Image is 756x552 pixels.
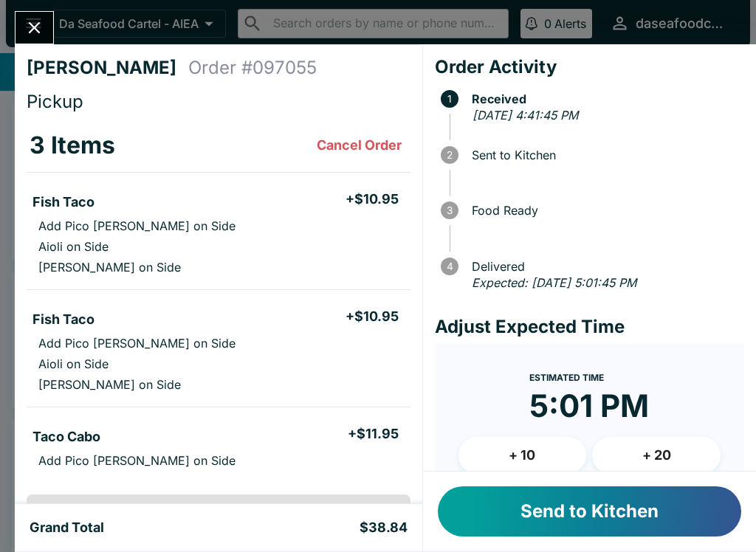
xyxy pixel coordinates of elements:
span: Sent to Kitchen [464,148,744,162]
table: orders table [27,119,410,483]
text: 2 [447,149,453,161]
span: Delivered [464,260,744,273]
em: Expected: [DATE] 5:01:45 PM [472,275,636,290]
p: Aioli on Side [38,356,109,371]
h5: Taco Cabo [32,428,100,446]
span: Estimated Time [529,372,604,383]
p: Add Pico [PERSON_NAME] on Side [38,218,236,233]
h4: [PERSON_NAME] [27,57,188,79]
h4: Order # 097055 [188,57,317,79]
button: + 20 [592,437,721,474]
p: Add Pico [PERSON_NAME] on Side [38,453,236,468]
h3: 3 Items [30,131,115,160]
span: Pickup [27,91,83,112]
text: 1 [447,93,452,105]
h5: + $10.95 [346,308,399,325]
h5: Fish Taco [32,311,94,328]
h5: Fish Taco [32,193,94,211]
time: 5:01 PM [529,387,649,425]
span: Food Ready [464,204,744,217]
h4: Adjust Expected Time [435,316,744,338]
p: Aioli on Side [38,239,109,254]
button: Close [16,12,53,44]
h5: $38.84 [360,519,408,537]
h5: Grand Total [30,519,104,537]
p: Add Pico [PERSON_NAME] on Side [38,336,236,351]
p: [PERSON_NAME] on Side [38,260,181,275]
button: Send to Kitchen [438,486,741,537]
button: Cancel Order [311,131,408,160]
h5: + $11.95 [348,425,399,443]
p: [PERSON_NAME] on Side [38,377,181,392]
text: 4 [446,261,453,272]
h5: + $10.95 [346,190,399,208]
text: 3 [447,204,453,216]
span: Received [464,92,744,106]
em: [DATE] 4:41:45 PM [472,108,578,123]
button: + 10 [458,437,587,474]
h4: Order Activity [435,56,744,78]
